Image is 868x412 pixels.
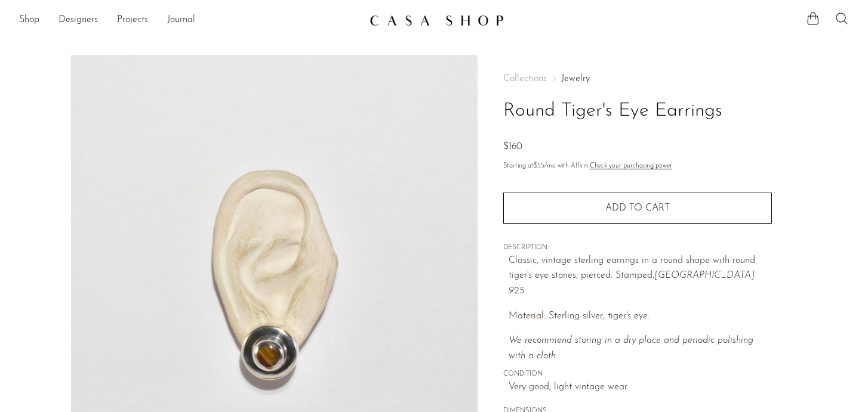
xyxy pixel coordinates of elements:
[19,13,39,28] a: Shop
[503,142,522,151] span: $160
[509,380,772,395] span: Very good; light vintage wear.
[534,163,544,169] span: $55
[503,193,772,224] button: Add to cart
[503,243,772,253] span: DESCRIPTION
[503,369,772,380] span: CONDITION
[19,10,360,30] ul: NEW HEADER MENU
[605,203,670,213] span: Add to cart
[509,336,753,361] i: We recommend storing in a dry place and periodic polishing with a cloth.
[503,161,772,172] p: Starting at /mo with Affirm.
[117,13,148,28] a: Projects
[19,10,360,30] nav: Desktop navigation
[561,74,590,83] a: Jewelry
[167,13,195,28] a: Journal
[509,253,772,299] p: Classic, vintage sterling earrings in a round shape with round tiger's eye stones, pierced. Stamped,
[503,96,772,126] h1: Round Tiger's Eye Earrings
[509,309,772,324] p: Material: Sterling silver, tiger's eye.
[59,13,98,28] a: Designers
[503,74,772,83] nav: Breadcrumbs
[503,74,547,83] span: Collections
[590,163,672,169] a: Check your purchasing power - Learn more about Affirm Financing (opens in modal)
